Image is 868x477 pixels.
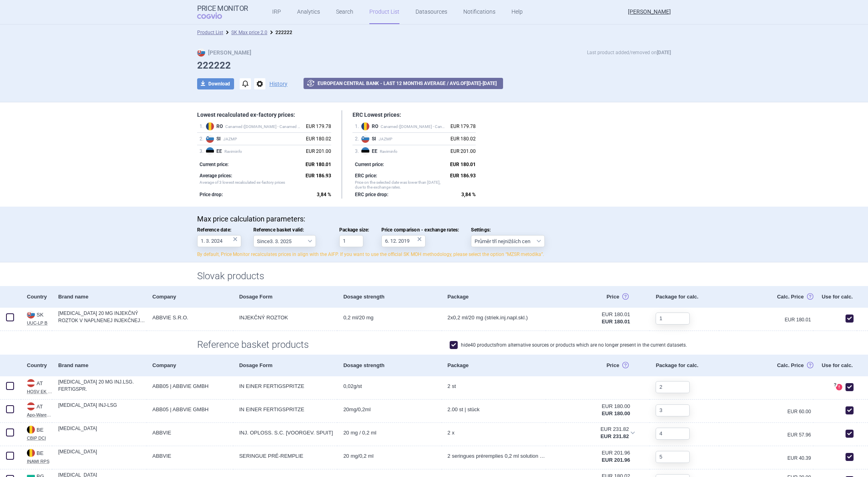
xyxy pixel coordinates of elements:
[450,122,476,130] div: EUR 179.78
[442,423,546,442] a: 2 x
[216,148,224,154] strong: EE
[197,339,671,351] h1: Reference basket products
[656,313,690,325] input: 1
[147,355,233,376] div: Company
[552,311,630,325] abbr: Ex-Factory bez DPH zo zdroja
[337,376,441,396] a: 0,02G/ST
[197,227,241,233] span: Reference date:
[200,180,302,190] small: Average of 3 lowest recalculated ex-factory prices
[450,341,687,349] label: hide 40 products from alternative sources or products which are no longer present in the current ...
[147,400,233,419] a: ABB05 | ABBVIE GMBH
[200,147,206,155] span: 3 .
[216,124,302,129] span: Canamed ([DOMAIN_NAME] - Canamed Annex 1)
[197,28,223,37] li: Product List
[147,308,233,327] a: ABBVIE S.R.O.
[602,457,630,463] strong: EUR 201.96
[551,426,629,440] abbr: Nájdená cena
[546,423,640,443] div: EUR 231.82EUR 231.82
[650,286,719,308] div: Package for calc.
[471,227,545,233] span: Settings:
[337,355,441,376] div: Dosage strength
[200,192,223,197] strong: Price drop:
[21,425,52,440] a: BEBECBIP DCI
[197,30,223,35] a: Product List
[650,355,719,376] div: Package for calc.
[197,49,205,57] img: SK
[200,135,206,143] span: 2 .
[337,446,441,466] a: 20 mg/0,2 mL
[306,147,331,155] div: EUR 201.00
[719,355,813,376] div: Calc. Price
[361,135,369,143] img: Slovenia
[304,78,503,89] button: European Central Bank - Last 12 months average / avg.of[DATE]-[DATE]
[352,112,476,118] h1: ERC Lowest prices:
[200,122,206,130] span: 1 .
[372,124,446,129] span: Canamed ([DOMAIN_NAME] - Canamed Annex 1)
[197,49,251,56] strong: [PERSON_NAME]
[337,308,441,327] a: 0,2 ml/20 mg
[552,403,630,410] div: EUR 180.00
[197,4,248,12] strong: Price Monitor
[450,147,476,155] div: EUR 201.00
[372,149,446,154] span: Raviminfo
[216,136,222,142] strong: SI
[355,192,388,197] strong: ERC price drop:
[551,426,629,433] div: EUR 231.82
[372,136,378,142] strong: SI
[27,379,35,387] img: Austria
[27,321,52,325] abbr: UUC-LP B
[200,173,232,179] strong: Average prices:
[206,135,214,143] img: Slovenia
[656,451,690,463] input: 1
[27,402,52,411] div: AT
[306,162,331,167] strong: EUR 180.01
[216,124,224,129] strong: RO
[58,378,147,393] a: [MEDICAL_DATA] 20 MG INJ.LSG. FERTIGSPR.
[27,311,52,319] div: SK
[461,192,476,197] strong: 3,84 %
[216,149,302,154] span: Raviminfo
[442,355,546,376] div: Package
[197,251,671,258] p: By default, Price Monitor recalculates prices in align with the AIFP. If you want to use the offi...
[813,355,857,376] div: Use for calc.
[216,136,302,142] span: JAZMP
[833,382,837,387] span: ?
[785,317,813,322] a: EUR 180.01
[719,286,813,308] div: Calc. Price
[337,286,441,308] div: Dosage strength
[197,112,331,118] h1: Lowest recalculated ex-factory prices:
[27,402,35,410] img: Austria
[233,286,337,308] div: Dosage Form
[21,378,52,394] a: ATATHOSV EK BASIC
[147,286,233,308] div: Company
[27,436,52,440] abbr: CBIP DCI
[233,355,337,376] div: Dosage Form
[450,135,476,143] div: EUR 180.02
[656,404,690,416] input: 1
[206,147,214,155] img: Estonia
[471,235,545,247] select: Settings:
[442,400,546,419] a: 2.00 ST | Stück
[442,286,546,308] div: Package
[417,235,422,244] div: ×
[813,286,857,308] div: Use for calc.
[546,355,650,376] div: Price
[27,449,52,458] div: BE
[381,227,459,233] span: Price comparison - exchange rates:
[21,448,52,464] a: BEBEINAMI RPS
[552,403,630,417] abbr: Ex-Factory bez DPH zo zdroja
[27,426,35,434] img: Belgium
[552,311,630,318] div: EUR 180.01
[58,425,147,439] a: [MEDICAL_DATA]
[197,12,233,19] span: COGVIO
[787,456,813,461] a: EUR 40.39
[372,136,446,142] span: JAZMP
[206,122,214,130] img: Romania
[223,28,267,37] li: SK Max price 2.0
[306,135,331,143] div: EUR 180.02
[253,235,316,247] select: Reference basket valid:
[231,30,267,35] a: SK Max price 2.0
[147,423,233,442] a: ABBVIE
[657,50,671,55] strong: [DATE]
[361,122,369,130] img: Romania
